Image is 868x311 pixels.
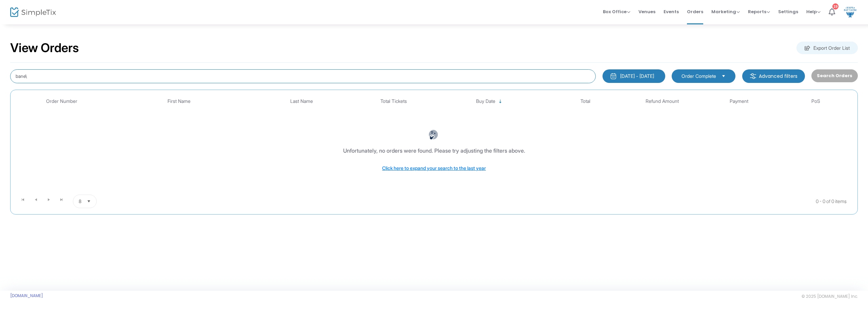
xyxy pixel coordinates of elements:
[14,93,854,192] div: Data table
[79,198,81,205] span: 8
[624,93,701,109] th: Refund Amount
[610,73,617,80] img: monthly
[382,165,486,171] span: Click here to expand your search to the last year
[10,69,596,83] input: Search by name, email, phone, order number, ip address, or last 4 digits of card
[10,293,43,298] a: [DOMAIN_NAME]
[687,3,703,20] span: Orders
[476,98,495,104] span: Buy Date
[164,195,847,208] kendo-pager-info: 0 - 0 of 0 items
[750,73,756,80] img: filter
[638,3,655,20] span: Venues
[778,3,798,20] span: Settings
[167,98,191,104] span: First Name
[802,294,858,299] span: © 2025 [DOMAIN_NAME] Inc.
[290,98,313,104] span: Last Name
[682,73,716,80] span: Order Complete
[806,8,821,15] span: Help
[811,98,820,104] span: PoS
[620,73,654,80] div: [DATE] - [DATE]
[84,195,94,208] button: Select
[428,130,438,140] img: face-thinking.png
[46,98,77,104] span: Order Number
[719,72,728,80] button: Select
[832,3,839,9] div: 19
[498,99,503,104] span: Sortable
[547,93,624,109] th: Total
[742,69,805,83] m-button: Advanced filters
[603,8,630,15] span: Box Office
[355,93,432,109] th: Total Tickets
[748,8,770,15] span: Reports
[10,41,79,55] h2: View Orders
[664,3,679,20] span: Events
[730,98,748,104] span: Payment
[711,8,740,15] span: Marketing
[343,147,525,155] div: Unfortunately, no orders were found. Please try adjusting the filters above.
